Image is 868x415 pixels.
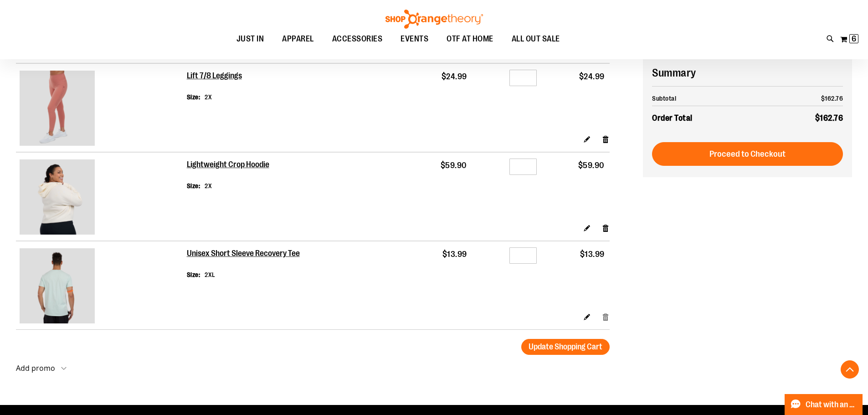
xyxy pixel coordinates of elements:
a: Remove item [602,134,610,144]
span: EVENTS [401,29,428,49]
a: Unisex Short Sleeve Recovery Tee [20,248,183,326]
dd: 2XL [205,270,216,279]
img: Unisex Short Sleeve Recovery Tee [20,248,95,323]
span: ALL OUT SALE [512,29,560,49]
h2: Summary [652,65,843,81]
strong: Order Total [652,111,693,124]
span: $59.90 [578,161,605,170]
th: Subtotal [652,91,769,106]
span: $59.90 [441,161,467,170]
dt: Size [187,181,200,190]
span: 6 [852,34,856,43]
img: Shop Orangetheory [384,10,484,29]
dt: Size [187,92,200,102]
span: Proceed to Checkout [709,149,786,159]
span: $13.99 [442,250,467,259]
a: Unisex Short Sleeve Recovery Tee [187,249,301,259]
dd: 2X [205,181,212,190]
a: Lift 7/8 Leggings [187,71,242,81]
img: Lift 7/8 Leggings [20,71,95,146]
a: Remove item [602,312,610,322]
span: $24.99 [442,72,467,81]
span: $13.99 [580,250,605,259]
span: APPAREL [282,29,314,49]
button: Add promo [16,364,67,377]
dt: Size [187,270,200,279]
span: $162.76 [821,95,843,102]
span: Update Shopping Cart [529,342,602,351]
button: Chat with an Expert [785,394,863,415]
button: Back To Top [841,360,859,379]
a: Lightweight Crop Hoodie [20,159,183,237]
span: $162.76 [815,113,843,123]
a: Lift 7/8 Leggings [20,71,183,148]
a: Remove item [602,223,610,233]
a: Lightweight Crop Hoodie [187,160,270,170]
dd: 2X [205,92,212,102]
button: Update Shopping Cart [521,339,610,355]
strong: Add promo [16,363,55,373]
span: JUST IN [236,29,264,49]
span: ACCESSORIES [332,29,383,49]
span: $24.99 [579,72,605,81]
span: Chat with an Expert [806,400,857,409]
img: Lightweight Crop Hoodie [20,159,95,235]
button: Proceed to Checkout [652,142,843,166]
span: OTF AT HOME [447,29,493,49]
